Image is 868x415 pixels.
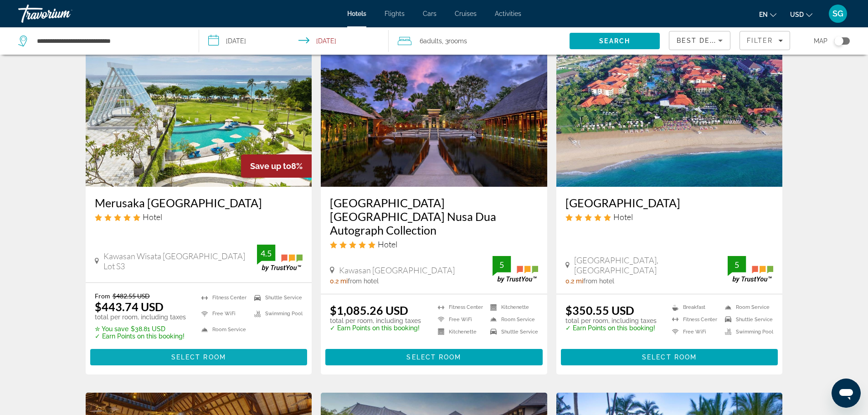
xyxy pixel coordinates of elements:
[599,37,630,45] span: Search
[826,4,850,23] button: User Menu
[574,255,728,275] span: [GEOGRAPHIC_DATA], [GEOGRAPHIC_DATA]
[389,27,570,55] button: Travelers: 6 adults, 0 children
[95,333,186,340] p: ✓ Earn Points on this booking!
[330,324,421,332] p: ✓ Earn Points on this booking!
[561,349,778,365] button: Select Room
[95,300,164,313] ins: $443.74 USD
[832,9,843,18] span: SG
[433,303,486,311] li: Fitness Center
[827,37,850,45] button: Toggle map
[197,308,250,319] li: Free WiFi
[493,256,538,283] img: TrustYou guest rating badge
[720,328,773,336] li: Swimming Pool
[565,277,583,285] span: 0.2 mi
[321,41,547,187] img: Amarterra Villas Resort Bali Nusa Dua Autograph Collection
[330,303,408,317] ins: $1,085.26 USD
[790,11,804,18] span: USD
[330,277,348,285] span: 0.2 mi
[348,277,379,285] span: from hotel
[95,325,128,333] span: ✮ You save
[759,8,776,21] button: Change language
[347,10,366,17] a: Hotels
[420,35,442,47] span: 6
[455,10,477,17] a: Cruises
[113,292,150,300] del: $482.55 USD
[423,37,442,45] span: Adults
[90,351,308,361] a: Select Room
[171,354,226,361] span: Select Room
[90,349,308,365] button: Select Room
[495,10,521,17] a: Activities
[95,196,303,210] a: Merusaka [GEOGRAPHIC_DATA]
[250,308,303,319] li: Swimming Pool
[339,265,455,275] span: Kawasan [GEOGRAPHIC_DATA]
[565,196,774,210] a: [GEOGRAPHIC_DATA]
[103,251,257,271] span: Kawasan Wisata [GEOGRAPHIC_DATA] Lot S3
[668,316,720,323] li: Fitness Center
[556,41,783,187] img: Ayodya Resort Bali
[486,316,538,323] li: Room Service
[668,328,720,336] li: Free WiFi
[493,259,511,270] div: 5
[241,154,312,178] div: 8%
[197,324,250,335] li: Room Service
[486,303,538,311] li: Kitchenette
[668,303,720,311] li: Breakfast
[378,239,397,249] span: Hotel
[95,212,303,222] div: 5 star Hotel
[385,10,405,17] span: Flights
[486,328,538,336] li: Shuttle Service
[197,292,250,303] li: Fitness Center
[832,379,861,408] iframe: Кнопка запуска окна обмена сообщениями
[728,259,746,270] div: 5
[613,212,633,222] span: Hotel
[143,212,162,222] span: Hotel
[86,41,312,187] img: Merusaka Nusa Dua
[95,292,110,300] span: From
[728,256,773,283] img: TrustYou guest rating badge
[330,317,421,324] p: total per room, including taxes
[330,196,538,237] a: [GEOGRAPHIC_DATA] [GEOGRAPHIC_DATA] Nusa Dua Autograph Collection
[565,317,657,324] p: total per room, including taxes
[250,161,291,171] span: Save up to
[442,35,467,47] span: , 3
[448,37,467,45] span: rooms
[433,328,486,336] li: Kitchenette
[257,248,275,259] div: 4.5
[423,10,437,17] a: Cars
[257,245,303,272] img: TrustYou guest rating badge
[199,27,389,55] button: Select check in and out date
[677,37,724,44] span: Best Deals
[330,239,538,249] div: 5 star Hotel
[95,313,186,321] p: total per room, including taxes
[720,316,773,323] li: Shuttle Service
[747,37,773,44] span: Filter
[406,354,461,361] span: Select Room
[642,354,697,361] span: Select Room
[790,8,812,21] button: Change currency
[561,351,778,361] a: Select Room
[583,277,614,285] span: from hotel
[565,212,774,222] div: 5 star Hotel
[36,34,185,48] input: Search hotel destination
[720,303,773,311] li: Room Service
[565,324,657,332] p: ✓ Earn Points on this booking!
[325,351,543,361] a: Select Room
[433,316,486,323] li: Free WiFi
[565,303,634,317] ins: $350.55 USD
[95,325,186,333] p: $38.81 USD
[18,2,109,26] a: Travorium
[677,35,723,46] mat-select: Sort by
[814,35,827,47] span: Map
[759,11,768,18] span: en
